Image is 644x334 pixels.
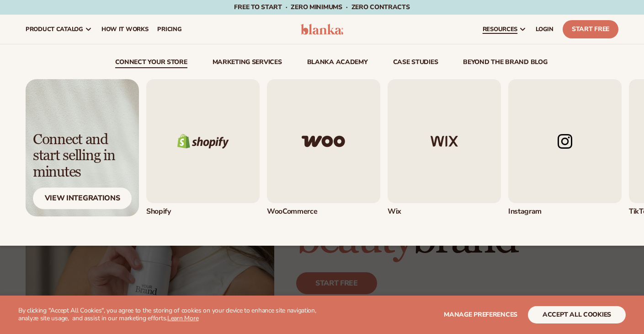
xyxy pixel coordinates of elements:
[234,3,410,11] span: Free to start · ZERO minimums · ZERO contracts
[563,20,618,38] a: Start Free
[21,15,97,44] a: product catalog
[267,207,380,216] div: WooCommerce
[146,79,260,216] div: 1 / 5
[26,79,139,216] a: Light background with shadow. Connect and start selling in minutes View Integrations
[388,79,501,216] a: Wix logo. Wix
[26,26,83,33] span: product catalog
[531,15,558,44] a: LOGIN
[508,79,622,203] img: Instagram logo.
[146,79,260,216] a: Shopify logo. Shopify
[146,207,260,216] div: Shopify
[388,79,501,216] div: 3 / 5
[388,207,501,216] div: Wix
[267,79,380,216] a: Woo commerce logo. WooCommerce
[528,306,626,323] button: accept all cookies
[301,24,344,35] img: logo
[388,79,501,203] img: Wix logo.
[26,79,139,216] img: Light background with shadow.
[267,79,380,203] img: Woo commerce logo.
[536,26,554,33] span: LOGIN
[307,59,368,68] a: Blanka Academy
[463,59,547,68] a: beyond the brand blog
[146,79,260,203] img: Shopify logo.
[157,26,181,33] span: pricing
[33,188,132,209] div: View Integrations
[101,26,149,33] span: How It Works
[213,59,282,68] a: Marketing services
[393,59,438,68] a: case studies
[444,310,517,319] span: Manage preferences
[508,79,622,216] div: 4 / 5
[508,207,622,216] div: Instagram
[508,79,622,216] a: Instagram logo. Instagram
[478,15,531,44] a: resources
[167,314,198,323] a: Learn More
[153,15,186,44] a: pricing
[483,26,517,33] span: resources
[18,307,330,323] p: By clicking "Accept All Cookies", you agree to the storing of cookies on your device to enhance s...
[444,306,517,323] button: Manage preferences
[33,132,132,180] div: Connect and start selling in minutes
[115,59,187,68] a: connect your store
[267,79,380,216] div: 2 / 5
[97,15,153,44] a: How It Works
